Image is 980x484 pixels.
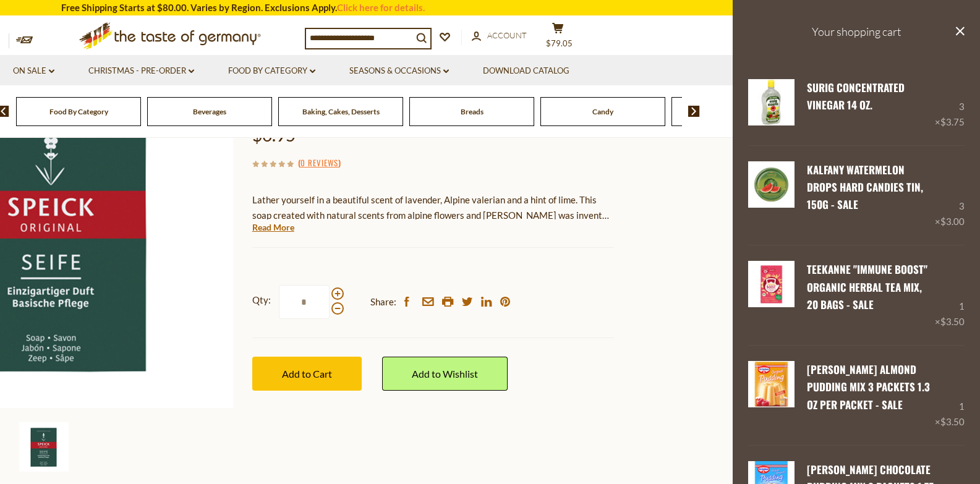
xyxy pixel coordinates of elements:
a: Beverages [193,107,226,116]
span: $6.95 [252,124,296,145]
span: Account [487,30,527,40]
a: Christmas - PRE-ORDER [88,64,194,78]
a: Breads [461,107,484,116]
span: $79.05 [546,38,573,48]
a: Kalfany Watermelon Drops [748,161,795,230]
a: Add to Wishlist [382,357,508,391]
div: 3 × [935,79,965,130]
span: ( ) [298,156,341,169]
a: Seasons & Occasions [349,64,449,78]
strong: Qty: [252,292,271,308]
div: 3 × [935,161,965,230]
a: Download Catalog [483,64,569,78]
span: $3.00 [940,216,965,227]
a: Teekanne Immune Boost [748,261,795,329]
a: Kalfany Watermelon Drops Hard Candies Tin, 150g - SALE [807,162,923,213]
img: Kalfany Watermelon Drops [748,161,795,208]
a: Surig Concentrated Vinegar [748,79,795,130]
span: Add to Cart [282,368,332,380]
a: Click here for details. [337,2,425,13]
img: Surig Concentrated Vinegar [748,79,795,125]
span: $3.50 [940,316,965,327]
a: Dr. Oetker Almond Pudding Mix [748,361,795,430]
img: Dr. Oetker Almond Pudding Mix [748,361,795,407]
img: Speick Bar Soap [19,422,69,472]
a: Baking, Cakes, Desserts [302,107,380,116]
span: Share: [370,294,396,310]
a: Teekanne "Immune Boost" Organic Herbal Tea Mix, 20 bags - SALE [807,261,927,312]
a: Account [472,29,527,43]
a: On Sale [13,64,54,78]
img: next arrow [688,106,700,117]
a: Food By Category [49,107,108,116]
a: 0 Reviews [300,156,338,170]
span: $3.50 [940,416,965,427]
button: Add to Cart [252,357,362,391]
a: Food By Category [228,64,315,78]
a: Candy [592,107,613,116]
a: [PERSON_NAME] Almond Pudding Mix 3 Packets 1.3 oz per packet - SALE [807,362,930,412]
div: 1 × [935,361,965,430]
span: $3.75 [940,116,965,127]
img: Teekanne Immune Boost [748,261,795,307]
button: $79.05 [540,22,577,53]
div: 1 × [935,261,965,329]
a: Read More [252,221,294,234]
input: Qty: [279,285,330,319]
a: Surig Concentrated Vinegar 14 oz. [807,80,905,113]
p: Lather yourself in a beautiful scent of lavender, Alpine valerian and a hint of lime. This soap c... [252,192,614,223]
